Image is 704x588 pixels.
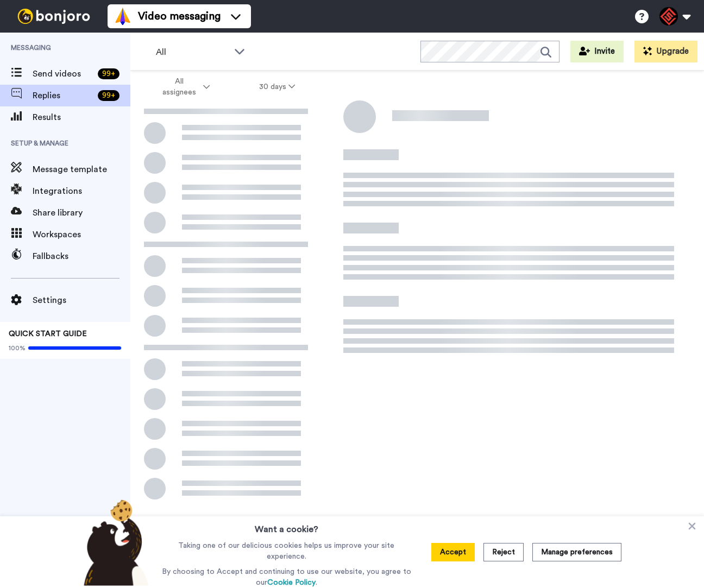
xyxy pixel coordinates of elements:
[114,8,131,25] img: vm-color.svg
[13,9,95,24] img: bj-logo-header-white.svg
[33,67,93,80] span: Send videos
[634,41,697,62] button: Upgrade
[157,76,201,98] span: All assignees
[33,89,93,102] span: Replies
[33,163,130,176] span: Message template
[9,344,26,352] span: 100%
[33,111,130,124] span: Results
[98,68,120,79] div: 99 +
[431,543,475,561] button: Accept
[235,77,320,97] button: 30 days
[483,543,524,561] button: Reject
[138,9,221,24] span: Video messaging
[33,228,130,241] span: Workspaces
[267,579,316,586] a: Cookie Policy
[98,90,120,101] div: 99 +
[33,294,130,307] span: Settings
[9,330,87,338] span: QUICK START GUIDE
[570,41,624,62] button: Invite
[33,185,130,198] span: Integrations
[33,206,130,219] span: Share library
[255,516,318,536] h3: Want a cookie?
[74,499,154,586] img: bear-with-cookie.png
[532,543,621,561] button: Manage preferences
[133,72,235,102] button: All assignees
[159,540,414,562] p: Taking one of our delicious cookies helps us improve your site experience.
[159,566,414,588] p: By choosing to Accept and continuing to use our website, you agree to our .
[156,46,229,59] span: All
[33,250,130,263] span: Fallbacks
